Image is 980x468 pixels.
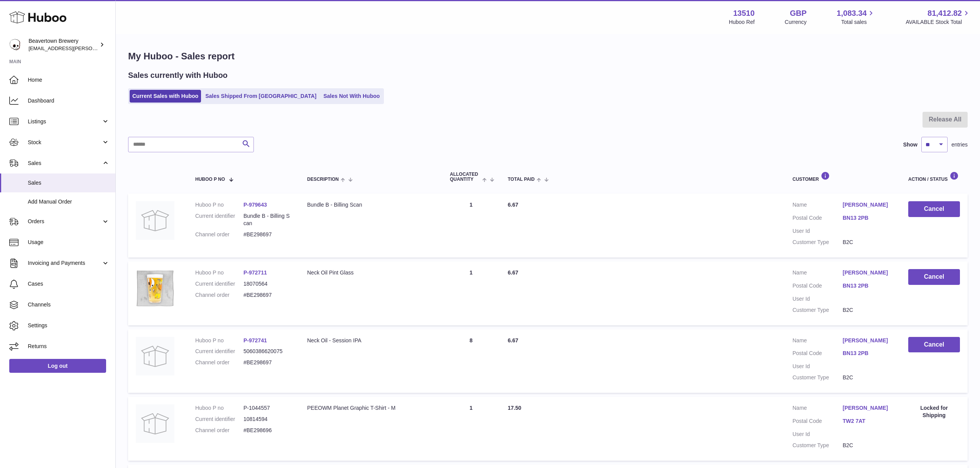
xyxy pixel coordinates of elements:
[28,97,110,104] span: Dashboard
[195,348,243,355] dt: Current identifier
[792,214,843,224] dt: Postal Code
[792,295,843,303] dt: User Id
[29,45,155,51] span: [EMAIL_ADDRESS][PERSON_NAME][DOMAIN_NAME]
[195,201,243,209] dt: Huboo P no
[837,8,876,26] a: 1,083.34 Total sales
[195,427,243,434] dt: Channel order
[243,291,292,299] dd: #BE298697
[243,416,292,423] dd: 10814594
[908,269,960,285] button: Cancel
[908,404,960,419] div: Locked for Shipping
[243,348,292,355] dd: 5060386620075
[307,269,434,276] div: Neck Oil Pint Glass
[195,404,243,412] dt: Huboo P no
[508,202,518,208] span: 6.67
[790,8,806,19] strong: GBP
[307,201,434,209] div: Bundle B - Billing Scan
[195,337,243,344] dt: Huboo P no
[843,350,893,357] a: BN13 2PB
[243,337,267,343] a: P-972741
[843,306,893,314] dd: B2C
[951,141,968,148] span: entries
[903,141,917,148] label: Show
[307,404,434,412] div: PEEOWM Planet Graphic T-Shirt - M
[906,19,971,26] span: AVAILABLE Stock Total
[508,269,518,276] span: 6.67
[843,269,893,276] a: [PERSON_NAME]
[28,118,101,125] span: Listings
[29,37,98,52] div: Beavertown Brewery
[128,50,968,62] h1: My Huboo - Sales report
[321,90,382,103] a: Sales Not With Huboo
[28,218,101,225] span: Orders
[450,172,480,182] span: ALLOCATED Quantity
[130,90,201,103] a: Current Sales with Huboo
[843,404,893,412] a: [PERSON_NAME]
[843,239,893,246] dd: B2C
[243,231,292,238] dd: #BE298697
[792,337,843,346] dt: Name
[28,198,110,205] span: Add Manual Order
[243,280,292,288] dd: 18070564
[307,337,434,344] div: Neck Oil - Session IPA
[792,363,843,370] dt: User Id
[28,139,101,146] span: Stock
[28,301,110,308] span: Channels
[843,214,893,222] a: BN13 2PB
[243,359,292,366] dd: #BE298697
[195,231,243,238] dt: Channel order
[906,8,971,26] a: 81,412.82 AVAILABLE Stock Total
[729,19,755,26] div: Huboo Ref
[28,239,110,246] span: Usage
[785,19,807,26] div: Currency
[792,227,843,235] dt: User Id
[508,177,535,182] span: Total paid
[9,39,21,51] img: kit.lowe@beavertownbrewery.co.uk
[136,337,174,375] img: no-photo.jpg
[195,212,243,227] dt: Current identifier
[843,417,893,425] a: TW2 7AT
[195,416,243,423] dt: Current identifier
[243,404,292,412] dd: P-1044557
[792,374,843,381] dt: Customer Type
[28,160,101,167] span: Sales
[128,70,228,81] h2: Sales currently with Huboo
[792,239,843,246] dt: Customer Type
[136,404,174,443] img: no-photo.jpg
[243,202,267,208] a: P-979643
[9,359,106,373] a: Log out
[908,201,960,217] button: Cancel
[733,8,755,19] strong: 13510
[136,201,174,240] img: no-photo.jpg
[442,329,500,393] td: 8
[28,179,110,187] span: Sales
[28,322,110,329] span: Settings
[792,417,843,427] dt: Postal Code
[243,427,292,434] dd: #BE298696
[28,280,110,288] span: Cases
[195,269,243,276] dt: Huboo P no
[792,282,843,291] dt: Postal Code
[442,194,500,258] td: 1
[792,442,843,449] dt: Customer Type
[908,337,960,353] button: Cancel
[508,405,521,411] span: 17.50
[136,269,174,308] img: beavertown-brewery-neck-oil-pint-glass.png
[792,404,843,414] dt: Name
[908,172,960,182] div: Action / Status
[837,8,867,19] span: 1,083.34
[792,172,893,182] div: Customer
[792,431,843,438] dt: User Id
[843,442,893,449] dd: B2C
[243,269,267,276] a: P-972711
[792,201,843,210] dt: Name
[843,201,893,209] a: [PERSON_NAME]
[792,350,843,359] dt: Postal Code
[195,177,225,182] span: Huboo P no
[195,291,243,299] dt: Channel order
[307,177,339,182] span: Description
[792,306,843,314] dt: Customer Type
[928,8,962,19] span: 81,412.82
[843,374,893,381] dd: B2C
[28,76,110,84] span: Home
